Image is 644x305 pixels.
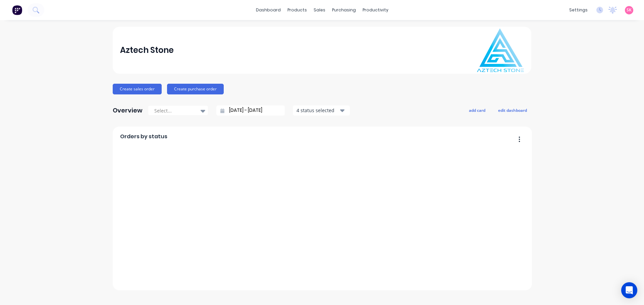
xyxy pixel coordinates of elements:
[627,7,632,13] span: SK
[113,104,143,117] div: Overview
[284,5,310,15] div: products
[293,105,350,116] button: 4 status selected
[167,84,224,94] button: Create purchase order
[465,106,490,115] button: add card
[297,107,339,114] div: 4 status selected
[359,5,392,15] div: productivity
[494,106,531,115] button: edit dashboard
[12,5,22,15] img: Factory
[329,5,359,15] div: purchasing
[310,5,329,15] div: sales
[113,84,162,94] button: Create sales order
[477,28,524,72] img: Aztech Stone
[120,133,167,141] span: Orders by status
[621,282,637,298] div: Open Intercom Messenger
[253,5,284,15] a: dashboard
[120,44,174,57] div: Aztech Stone
[566,5,591,15] div: settings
